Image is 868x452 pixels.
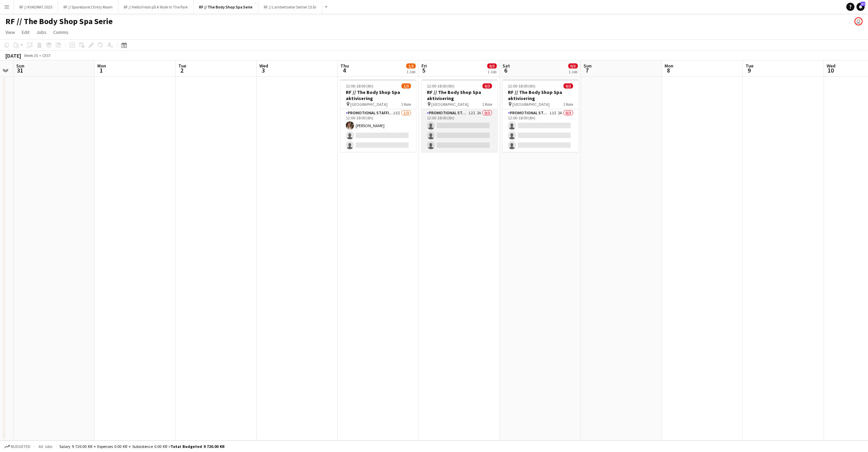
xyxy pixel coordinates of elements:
[16,63,24,69] span: Sun
[15,66,24,74] span: 31
[36,29,46,35] span: Jobs
[563,102,573,107] span: 1 Role
[171,444,224,449] span: Total Budgeted 9 720.00 KR
[407,69,415,74] div: 1 Job
[59,444,224,449] div: Salary 9 720.00 KR + Expenses 0.00 KR + Subsistence 0.00 KR =
[665,63,673,69] span: Mon
[96,66,106,74] span: 1
[401,102,411,107] span: 1 Role
[37,444,54,449] span: All jobs
[194,0,258,14] button: RF // The Body Shop Spa Serie
[401,83,411,89] span: 1/3
[427,83,454,89] span: 12:00-18:00 (6h)
[421,79,497,152] app-job-card: 12:00-18:00 (6h)0/3RF // The Body Shop Spa aktivisering [GEOGRAPHIC_DATA]1 RolePromotional Staffi...
[340,89,416,101] h3: RF // The Body Shop Spa aktivisering
[22,29,29,35] span: Edit
[501,66,510,74] span: 6
[178,63,186,69] span: Tue
[482,102,492,107] span: 1 Role
[3,28,18,37] a: View
[340,109,416,152] app-card-role: Promotional Staffing (Promotional Staff)15I1/312:00-18:00 (6h)[PERSON_NAME]
[512,102,550,107] span: [GEOGRAPHIC_DATA]
[339,66,349,74] span: 4
[746,63,753,69] span: Tue
[5,29,15,35] span: View
[118,0,194,14] button: RF // Hello Fresh på A Walk In The Park
[340,63,349,69] span: Thu
[58,0,118,14] button: RF // Sparebank1 Entry Room
[568,63,578,68] span: 0/3
[584,63,592,69] span: Sun
[406,63,416,68] span: 1/3
[487,63,497,68] span: 0/3
[51,28,71,37] a: Comms
[488,69,496,74] div: 1 Job
[856,3,865,11] a: 37
[827,63,835,69] span: Wed
[258,66,268,74] span: 3
[259,63,268,69] span: Wed
[826,66,835,74] span: 10
[19,28,32,37] a: Edit
[482,83,492,89] span: 0/3
[22,53,39,58] span: Week 35
[34,28,49,37] a: Jobs
[177,66,186,74] span: 2
[502,109,578,152] app-card-role: Promotional Staffing (Promotional Staff)13I2A0/312:00-18:00 (6h)
[854,17,863,25] app-user-avatar: Marit Holvik
[421,63,427,69] span: Fri
[53,29,68,35] span: Comms
[583,66,592,74] span: 7
[664,66,673,74] span: 8
[502,79,578,152] app-job-card: 12:00-18:00 (6h)0/3RF // The Body Shop Spa aktivisering [GEOGRAPHIC_DATA]1 RolePromotional Staffi...
[3,443,32,450] button: Budgeted
[97,63,106,69] span: Mon
[564,83,573,89] span: 0/3
[350,102,388,107] span: [GEOGRAPHIC_DATA]
[861,2,865,6] span: 37
[5,16,113,26] h1: RF // The Body Shop Spa Serie
[14,0,58,14] button: RF // KVADRAT 2025
[421,89,497,101] h3: RF // The Body Shop Spa aktivisering
[431,102,469,107] span: [GEOGRAPHIC_DATA]
[5,52,21,59] div: [DATE]
[420,66,427,74] span: 5
[258,0,322,14] button: RF // Lambertseter Senter 15 år
[42,53,51,58] div: CEST
[502,63,510,69] span: Sat
[346,83,373,89] span: 12:00-18:00 (6h)
[508,83,535,89] span: 12:00-18:00 (6h)
[569,69,577,74] div: 1 Job
[502,89,578,101] h3: RF // The Body Shop Spa aktivisering
[745,66,753,74] span: 9
[421,109,497,152] app-card-role: Promotional Staffing (Promotional Staff)12I2A0/312:00-18:00 (6h)
[11,444,31,449] span: Budgeted
[340,79,416,152] app-job-card: 12:00-18:00 (6h)1/3RF // The Body Shop Spa aktivisering [GEOGRAPHIC_DATA]1 RolePromotional Staffi...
